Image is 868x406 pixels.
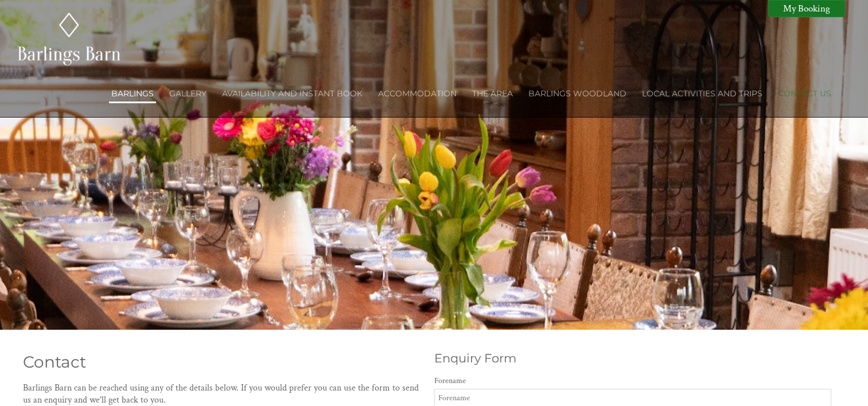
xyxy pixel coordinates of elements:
[528,88,626,99] a: Barlings Woodland
[169,88,207,99] a: Gallery
[23,382,421,406] p: Barlings Barn can be reached using any of the details below. If you would prefer you can use the ...
[642,88,762,99] a: Local activities and trips
[111,88,154,99] a: Barlings
[778,88,831,99] a: Contact Us
[434,351,832,365] h2: Enquiry Form
[16,11,122,67] img: Barlings Barn
[23,352,421,372] h1: Contact
[472,88,513,99] a: The Area
[434,376,832,386] label: Forename
[378,88,457,99] a: Accommodation
[222,88,363,99] a: Availability and Instant Book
